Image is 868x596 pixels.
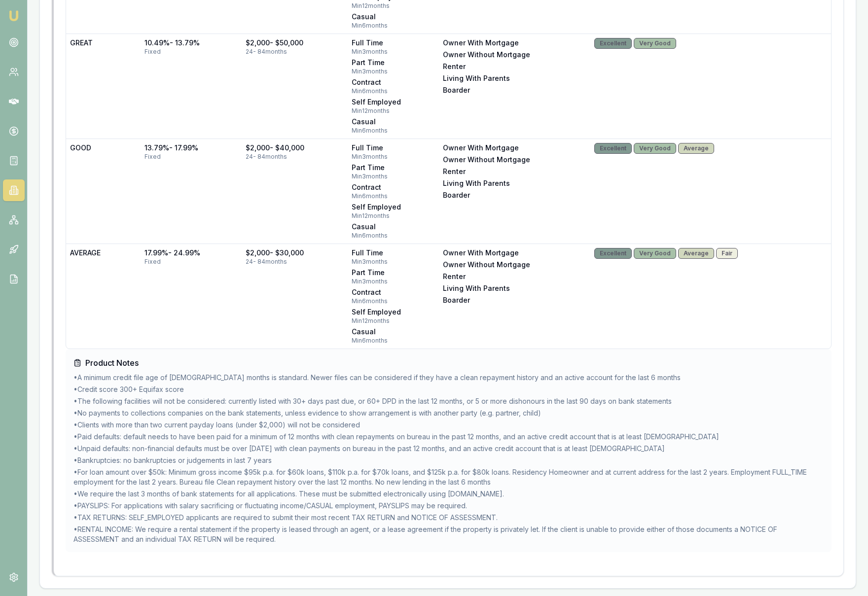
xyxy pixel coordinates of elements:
[70,38,137,48] div: GREAT
[352,58,435,68] div: part time
[352,97,435,107] div: self employed
[443,85,586,95] div: boarder
[352,117,435,127] div: casual
[443,38,586,48] div: owner with mortgage
[352,127,435,135] div: Min 6 months
[246,248,344,258] div: $2,000 - $30,000
[352,202,435,212] div: self employed
[73,373,824,383] li: • A minimum credit file age of [DEMOGRAPHIC_DATA] months is standard. Newer files can be consider...
[73,396,824,406] li: • The following facilities will not be considered: currently listed with 30+ days past due, or 60...
[352,268,435,278] div: part time
[145,258,238,266] div: fixed
[352,222,435,232] div: casual
[246,48,344,56] div: 24 - 84 months
[443,248,586,258] div: owner with mortgage
[246,153,344,161] div: 24 - 84 months
[443,283,586,293] div: living with parents
[352,107,435,115] div: Min 12 months
[678,248,714,259] div: Average
[634,248,676,259] div: Very Good
[145,248,238,258] div: 17.99% - 24.99%
[73,432,824,442] li: • Paid defaults: default needs to have been paid for a minimum of 12 months with clean repayments...
[73,444,824,454] li: • Unpaid defaults: non-financial defaults must be over [DATE] with clean payments on bureau in th...
[8,10,20,22] img: emu-icon-u.png
[70,248,137,258] div: AVERAGE
[246,38,344,48] div: $2,000 - $50,000
[443,190,586,200] div: boarder
[246,258,344,266] div: 24 - 84 months
[352,143,435,153] div: full time
[246,143,344,153] div: $2,000 - $40,000
[634,143,676,154] div: Very Good
[145,38,238,48] div: 10.49% - 13.79%
[443,272,586,281] div: renter
[352,68,435,75] div: Min 3 months
[678,143,714,154] div: Average
[352,182,435,192] div: contract
[145,143,238,153] div: 13.79% - 17.99%
[73,357,824,369] h4: Product Notes
[73,420,824,430] li: • Clients with more than two current payday loans (under $2,000) will not be considered
[443,73,586,83] div: living with parents
[443,50,586,60] div: owner without mortgage
[352,38,435,48] div: full time
[352,2,435,10] div: Min 12 months
[352,77,435,87] div: contract
[352,258,435,266] div: Min 3 months
[352,327,435,337] div: casual
[443,167,586,176] div: renter
[352,87,435,95] div: Min 6 months
[352,12,435,22] div: casual
[443,178,586,188] div: living with parents
[352,317,435,325] div: Min 12 months
[352,212,435,220] div: Min 12 months
[352,232,435,240] div: Min 6 months
[352,48,435,56] div: Min 3 months
[70,143,137,153] div: GOOD
[352,163,435,173] div: part time
[73,385,824,394] li: • Credit score 300+ Equifax score
[352,307,435,317] div: self employed
[73,525,824,544] li: • RENTAL INCOME: We require a rental statement if the property is leased through an agent, or a l...
[594,143,632,154] div: Excellent
[73,467,824,487] li: • For loan amount over $50k: Minimum gross income $95k p.a. for $60k loans, $110k p.a. for $70k l...
[352,22,435,30] div: Min 6 months
[73,408,824,418] li: • No payments to collections companies on the bank statements, unless evidence to show arrangemen...
[443,260,586,270] div: owner without mortgage
[145,153,238,161] div: fixed
[73,513,824,523] li: • TAX RETURNS: SELF_EMPLOYED applicants are required to submit their most recent TAX RETURN and N...
[352,337,435,345] div: Min 6 months
[716,248,738,259] div: Fair
[352,248,435,258] div: full time
[594,38,632,49] div: Excellent
[443,143,586,153] div: owner with mortgage
[443,62,586,71] div: renter
[73,501,824,511] li: • PAYSLIPS: For applications with salary sacrificing or fluctuating income/CASUAL employment, PAY...
[145,48,238,56] div: fixed
[443,155,586,165] div: owner without mortgage
[352,287,435,297] div: contract
[73,456,824,465] li: • Bankruptcies: no bankruptcies or judgements in last 7 years
[352,173,435,180] div: Min 3 months
[594,248,632,259] div: Excellent
[352,297,435,305] div: Min 6 months
[443,295,586,305] div: boarder
[634,38,676,49] div: Very Good
[352,192,435,200] div: Min 6 months
[352,153,435,161] div: Min 3 months
[73,489,824,499] li: • We require the last 3 months of bank statements for all applications. These must be submitted e...
[352,278,435,285] div: Min 3 months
